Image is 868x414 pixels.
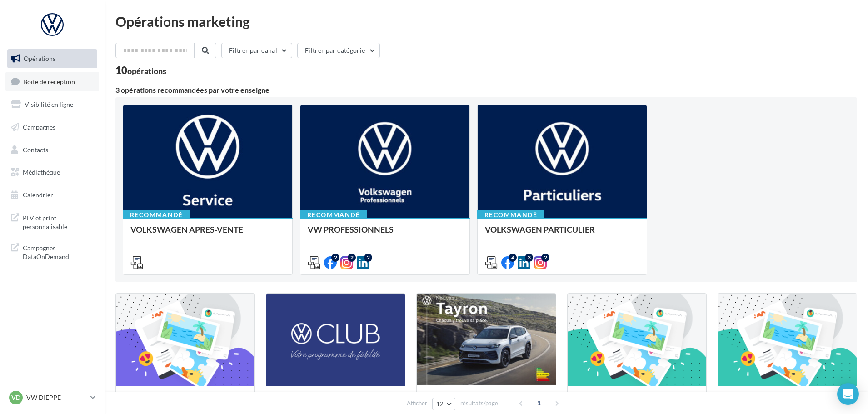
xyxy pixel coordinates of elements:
[26,393,87,402] p: VW DIEPPE
[485,225,639,243] div: VOLKSWAGEN PARTICULIER
[407,399,427,408] span: Afficher
[300,210,367,220] div: Recommandé
[348,254,356,262] div: 2
[5,163,99,182] a: Médiathèque
[477,210,544,220] div: Recommandé
[23,168,60,176] span: Médiathèque
[5,95,99,114] a: Visibilité en ligne
[525,254,533,262] div: 3
[297,43,380,58] button: Filtrer par catégorie
[23,145,48,153] span: Contacts
[509,254,517,262] div: 4
[130,225,285,243] div: VOLKSWAGEN APRES-VENTE
[5,140,99,160] a: Contacts
[5,72,99,91] a: Boîte de réception
[436,400,444,408] span: 12
[532,396,546,410] span: 1
[331,254,339,262] div: 2
[460,399,498,408] span: résultats/page
[23,191,53,199] span: Calendrier
[432,398,455,410] button: 12
[23,242,94,261] span: Campagnes DataOnDemand
[115,15,857,28] div: Opérations marketing
[7,389,97,406] a: VD VW DIEPPE
[221,43,292,58] button: Filtrer par canal
[24,55,55,62] span: Opérations
[5,185,99,205] a: Calendrier
[123,210,190,220] div: Recommandé
[837,383,859,405] div: Open Intercom Messenger
[23,77,75,85] span: Boîte de réception
[5,208,99,235] a: PLV et print personnalisable
[11,393,20,402] span: VD
[127,67,166,75] div: opérations
[23,212,94,231] span: PLV et print personnalisable
[308,225,462,243] div: VW PROFESSIONNELS
[25,100,73,108] span: Visibilité en ligne
[115,86,857,94] div: 3 opérations recommandées par votre enseigne
[5,49,99,68] a: Opérations
[5,238,99,265] a: Campagnes DataOnDemand
[23,123,55,131] span: Campagnes
[115,65,166,75] div: 10
[541,254,549,262] div: 2
[5,118,99,137] a: Campagnes
[364,254,372,262] div: 2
